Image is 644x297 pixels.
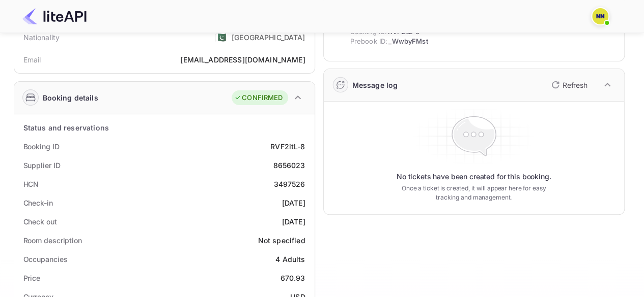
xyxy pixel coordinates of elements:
[397,172,551,182] p: No tickets have been created for this booking.
[23,179,39,189] div: HCN
[22,8,87,24] img: LiteAPI Logo
[275,254,305,265] div: 4 Adults
[23,122,109,133] div: Status and reservations
[388,37,428,47] span: _WwbyFMst
[281,273,305,283] div: 670.93
[273,179,305,189] div: 3497526
[563,80,587,90] p: Refresh
[350,37,388,47] span: Prebook ID:
[180,54,305,65] div: [EMAIL_ADDRESS][DOMAIN_NAME]
[545,77,592,93] button: Refresh
[234,93,283,103] div: CONFIRMED
[23,160,61,171] div: Supplier ID
[215,28,227,46] span: United States
[23,54,41,65] div: Email
[352,80,398,90] div: Message log
[23,197,53,208] div: Check-in
[282,197,305,208] div: [DATE]
[282,216,305,227] div: [DATE]
[23,273,41,283] div: Price
[23,141,60,152] div: Booking ID
[23,216,57,227] div: Check out
[258,235,305,246] div: Not specified
[23,32,60,43] div: Nationality
[273,160,305,171] div: 8656023
[23,254,68,265] div: Occupancies
[592,8,608,24] img: N/A N/A
[270,141,305,152] div: RVF2itL-8
[232,32,305,43] div: [GEOGRAPHIC_DATA]
[23,235,82,246] div: Room description
[394,184,554,202] p: Once a ticket is created, it will appear here for easy tracking and management.
[43,92,98,103] div: Booking details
